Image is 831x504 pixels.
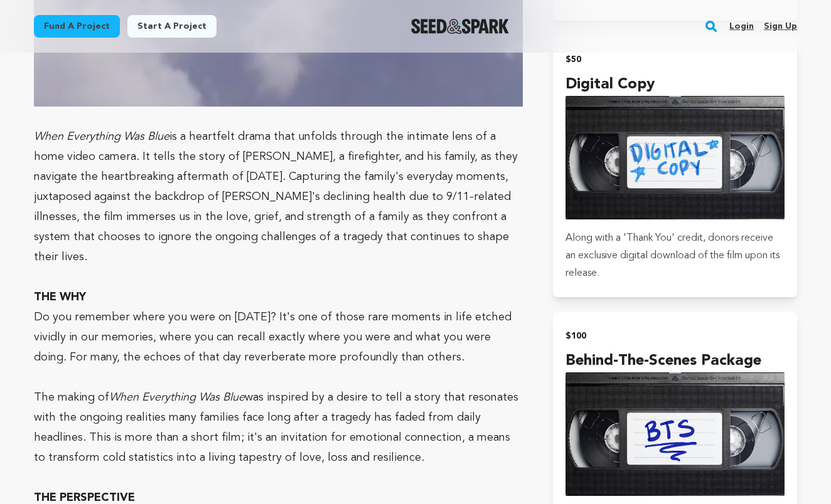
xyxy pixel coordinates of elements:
[566,51,785,68] h2: $50
[566,350,785,372] h4: Behind-the-Scenes Package
[109,392,245,403] em: When Everything Was Blue
[34,307,523,367] p: Do you remember where you were on [DATE]? It's one of those rare moments in life etched vividly i...
[566,73,785,96] h4: Digital Copy
[34,127,523,267] p: is a heartfelt drama that unfolds through the intimate lens of a home video camera. It tells the ...
[729,16,754,36] a: Login
[553,36,797,297] button: $50 Digital Copy incentive Along with a 'Thank You' credit, donors receive an exclusive digital d...
[127,15,217,38] a: Start a project
[566,372,785,496] img: incentive
[34,492,135,503] strong: THE PERSPECTIVE
[411,19,510,34] a: Seed&Spark Homepage
[411,19,510,34] img: Seed&Spark Logo Dark Mode
[764,16,797,36] a: Sign up
[566,229,785,282] p: Along with a 'Thank You' credit, donors receive an exclusive digital download of the film upon it...
[566,327,785,345] h2: $100
[34,131,169,142] em: When Everything Was Blue
[34,291,86,303] strong: THE WHY
[566,96,785,219] img: incentive
[34,387,523,468] p: The making of was inspired by a desire to tell a story that resonates with the ongoing realities ...
[34,15,120,38] a: Fund a project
